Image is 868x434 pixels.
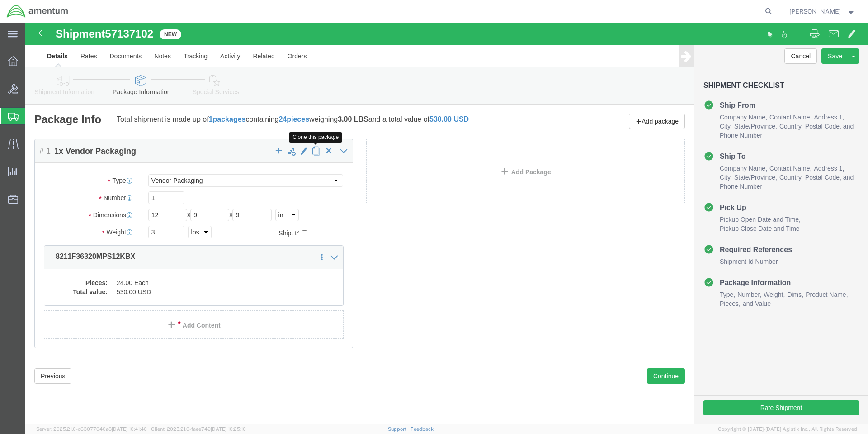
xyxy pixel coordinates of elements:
span: Copyright © [DATE]-[DATE] Agistix Inc., All Rights Reserved [718,425,857,433]
button: [PERSON_NAME] [789,6,856,17]
a: Support [388,426,410,432]
span: Client: 2025.21.0-faee749 [151,426,246,432]
span: Server: 2025.21.0-c63077040a8 [36,426,147,432]
img: logo [6,5,69,18]
a: Feedback [410,426,434,432]
span: Steven Sanchez [789,6,841,16]
span: [DATE] 10:41:40 [112,426,147,432]
iframe: FS Legacy Container [25,23,868,424]
span: [DATE] 10:25:10 [211,426,246,432]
